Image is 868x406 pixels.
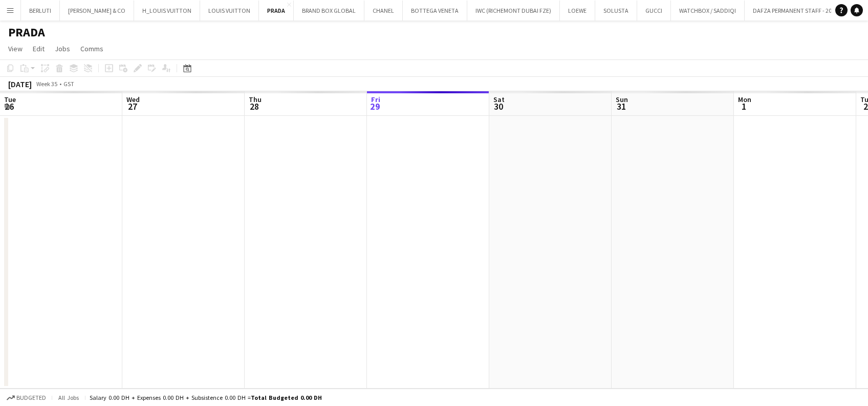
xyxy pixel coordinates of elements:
[738,95,751,104] span: Mon
[371,95,380,104] span: Fri
[34,80,59,88] span: Week 35
[126,95,140,104] span: Wed
[492,100,505,112] span: 30
[467,1,560,21] button: IWC (RICHEMONT DUBAI FZE)
[33,44,45,53] span: Edit
[80,44,103,53] span: Comms
[637,1,671,21] button: GUCCI
[134,1,200,21] button: H_LOUIS VUITTON
[76,42,107,55] a: Comms
[595,1,637,21] button: SOLUSTA
[671,1,745,21] button: WATCHBOX / SADDIQI
[63,80,74,88] div: GST
[251,394,322,401] span: Total Budgeted 0.00 DH
[736,100,751,112] span: 1
[8,25,45,40] h1: PRADA
[56,394,81,401] span: All jobs
[60,1,134,21] button: [PERSON_NAME] & CO
[4,95,16,104] span: Tue
[3,100,16,112] span: 26
[16,394,46,401] span: Budgeted
[745,1,861,21] button: DAFZA PERMANENT STAFF - 2019/2025
[247,100,262,112] span: 28
[294,1,364,21] button: BRAND BOX GLOBAL
[364,1,403,21] button: CHANEL
[200,1,259,21] button: LOUIS VUITTON
[616,95,628,104] span: Sun
[8,44,23,53] span: View
[90,394,322,401] div: Salary 0.00 DH + Expenses 0.00 DH + Subsistence 0.00 DH =
[249,95,262,104] span: Thu
[5,392,48,403] button: Budgeted
[370,100,380,112] span: 29
[21,1,60,21] button: BERLUTI
[8,79,32,89] div: [DATE]
[4,42,27,55] a: View
[493,95,505,104] span: Sat
[614,100,628,112] span: 31
[259,1,294,21] button: PRADA
[125,100,140,112] span: 27
[55,44,70,53] span: Jobs
[51,42,74,55] a: Jobs
[560,1,595,21] button: LOEWE
[29,42,49,55] a: Edit
[403,1,467,21] button: BOTTEGA VENETA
